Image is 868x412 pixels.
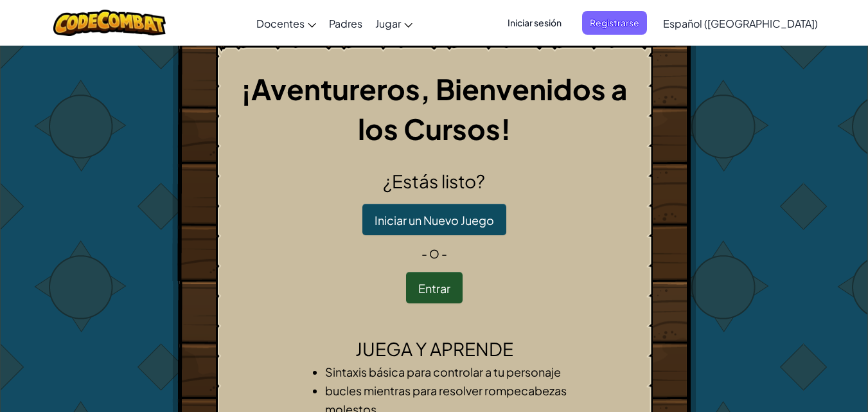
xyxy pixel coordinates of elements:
[256,17,305,30] font: Docentes
[369,6,419,40] a: Jugar
[362,204,506,235] button: Iniciar un Nuevo Juego
[508,17,562,28] font: Iniciar sesión
[590,17,639,28] font: Registrarse
[406,272,463,303] button: Entrar
[325,364,561,379] font: Sintaxis básica para controlar a tu personaje
[329,17,362,30] font: Padres
[375,17,401,30] font: Jugar
[250,6,323,40] a: Docentes
[383,170,485,192] font: ¿Estás listo?
[375,213,494,228] font: Iniciar un Nuevo Juego
[663,17,818,30] font: Español ([GEOGRAPHIC_DATA])
[421,246,427,261] font: -
[241,71,628,147] font: ¡Aventureros, Bienvenidos a los Cursos!
[441,246,447,261] font: -
[657,6,824,40] a: Español ([GEOGRAPHIC_DATA])
[53,10,166,36] img: Logotipo de CodeCombat
[500,11,569,35] button: Iniciar sesión
[323,6,369,40] a: Padres
[429,246,439,261] font: o
[582,11,647,35] button: Registrarse
[355,337,513,360] font: Juega y Aprende
[418,282,450,296] font: Entrar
